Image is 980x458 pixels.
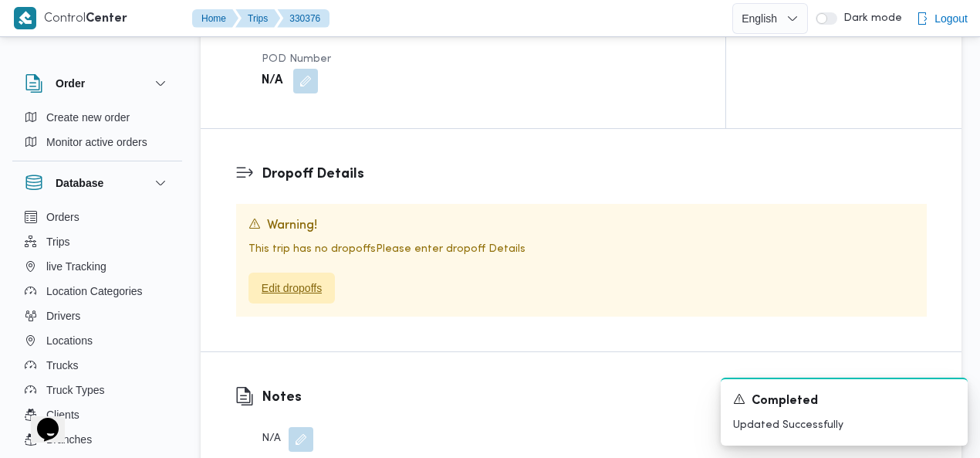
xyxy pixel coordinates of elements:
[19,105,176,130] button: Create new order
[837,12,902,25] span: Dark mode
[262,54,331,64] span: POD Number
[15,396,65,443] iframe: chat widget
[733,392,955,411] div: Notification
[248,244,525,254] span: This trip has no dropoffs Please enter dropoff Details
[19,205,176,229] button: Orders
[14,7,36,29] img: X8yXhbKr1z7QwAAAABJRU5ErkJggg==
[910,3,974,34] button: Logout
[752,392,818,411] span: Completed
[248,273,335,304] button: Edit dropoffs
[192,9,238,28] button: Home
[19,130,176,154] button: Monitor active orders
[262,279,322,297] span: Edit dropoffs
[56,174,103,192] h3: Database
[86,13,127,25] b: Center
[46,282,143,300] span: Location Categories
[19,328,176,353] button: Locations
[262,387,313,408] h3: Notes
[262,164,927,185] h3: Dropoff Details
[56,74,85,93] h3: Order
[25,174,170,192] button: Database
[46,232,70,251] span: Trips
[19,427,176,452] button: Branches
[19,402,176,427] button: Clients
[19,304,176,328] button: Drivers
[46,133,147,151] span: Monitor active orders
[46,381,104,399] span: Truck Types
[46,108,130,127] span: Create new order
[25,74,170,93] button: Order
[934,9,968,28] span: Logout
[46,356,78,375] span: Trucks
[733,417,955,433] p: Updated Successfully
[267,216,317,235] span: Warning!
[46,307,80,325] span: Drivers
[262,427,313,452] div: N/A
[46,430,92,449] span: Branches
[12,105,182,161] div: Order
[262,72,282,90] b: N/A
[19,378,176,402] button: Truck Types
[46,208,79,226] span: Orders
[19,279,176,304] button: Location Categories
[19,353,176,378] button: Trucks
[46,257,106,276] span: live Tracking
[19,254,176,279] button: live Tracking
[19,229,176,254] button: Trips
[235,9,280,28] button: Trips
[46,331,93,350] span: Locations
[277,9,329,28] button: 330376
